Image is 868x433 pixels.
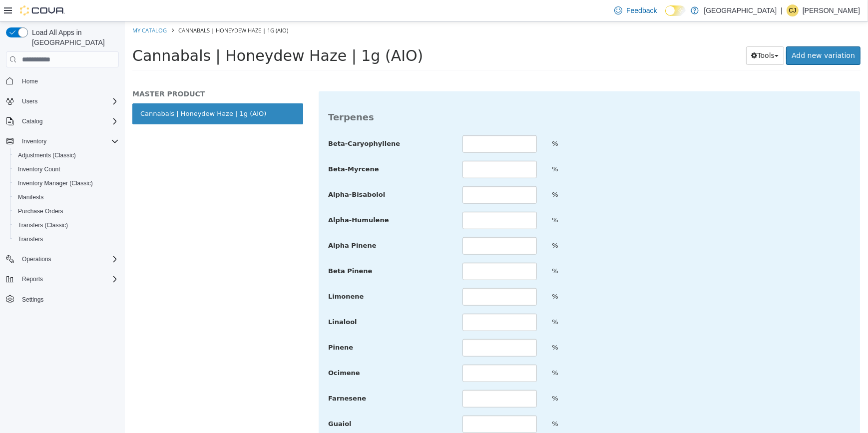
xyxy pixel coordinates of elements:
[18,75,42,87] a: Home
[22,97,37,105] span: Users
[14,233,47,245] a: Transfers
[203,399,227,406] span: Guaiol
[203,169,260,177] span: Alpha-Bisabolol
[14,219,72,231] a: Transfers (Classic)
[420,190,509,208] div: %
[22,275,43,283] span: Reports
[203,373,241,381] span: Farnesene
[203,144,254,151] span: Beta-Myrcene
[789,4,797,16] span: CJ
[14,205,119,217] span: Purchase Orders
[18,221,68,229] span: Transfers (Classic)
[18,95,119,107] span: Users
[18,135,119,147] span: Inventory
[14,205,67,217] a: Purchase Orders
[7,5,42,12] a: My Catalog
[203,220,252,228] span: Alpha Pinene
[7,82,178,103] a: Cannabals | Honeydew Haze | 1g (AIO)
[28,27,119,47] span: Load All Apps in [GEOGRAPHIC_DATA]
[22,117,42,125] span: Catalog
[22,296,43,304] span: Settings
[20,5,65,15] img: Cova
[621,25,660,43] button: Tools
[203,271,239,279] span: Limonene
[2,292,123,307] button: Settings
[10,176,123,190] button: Inventory Manager (Classic)
[2,73,123,88] button: Home
[10,148,123,162] button: Adjustments (Classic)
[10,204,123,218] button: Purchase Orders
[6,69,119,333] nav: Complex example
[803,4,860,16] p: [PERSON_NAME]
[14,233,119,245] span: Transfers
[420,343,509,361] div: %
[203,322,228,330] span: Pinene
[22,77,38,85] span: Home
[18,74,119,87] span: Home
[420,369,509,386] div: %
[661,25,736,43] a: Add new variation
[420,267,509,284] div: %
[14,149,119,161] span: Adjustments (Classic)
[18,151,76,159] span: Adjustments (Classic)
[18,253,55,265] button: Operations
[18,235,43,243] span: Transfers
[420,241,509,259] div: %
[18,294,47,306] a: Settings
[10,232,123,246] button: Transfers
[203,90,726,101] h3: Terpenes
[203,297,232,304] span: Linalool
[14,163,64,175] a: Inventory Count
[18,253,119,265] span: Operations
[10,218,123,232] button: Transfers (Classic)
[18,193,43,201] span: Manifests
[22,137,46,145] span: Inventory
[18,293,119,306] span: Settings
[626,5,657,15] span: Feedback
[18,207,63,215] span: Purchase Orders
[2,94,123,108] button: Users
[53,5,163,12] span: Cannabals | Honeydew Haze | 1g (AIO)
[7,25,298,43] span: Cannabals | Honeydew Haze | 1g (AIO)
[2,134,123,148] button: Inventory
[14,191,47,203] a: Manifests
[18,95,41,107] button: Users
[2,252,123,266] button: Operations
[2,272,123,286] button: Reports
[14,177,97,189] a: Inventory Manager (Classic)
[18,273,119,285] span: Reports
[14,163,119,175] span: Inventory Count
[420,114,509,131] div: %
[203,195,264,202] span: Alpha-Humulene
[610,0,661,20] a: Feedback
[2,114,123,128] button: Catalog
[420,318,509,335] div: %
[203,348,235,355] span: Ocimene
[14,177,119,189] span: Inventory Manager (Classic)
[665,5,686,16] input: Dark Mode
[420,394,509,412] div: %
[14,219,119,231] span: Transfers (Classic)
[7,68,178,77] h5: MASTER PRODUCT
[787,4,799,16] div: Charles Jagroop
[203,246,247,253] span: Beta Pinene
[18,135,50,147] button: Inventory
[14,149,80,161] a: Adjustments (Classic)
[203,118,275,126] span: Beta-Caryophyllene
[10,190,123,204] button: Manifests
[420,292,509,310] div: %
[420,139,509,157] div: %
[18,115,46,127] button: Catalog
[18,115,119,127] span: Catalog
[420,216,509,233] div: %
[18,273,47,285] button: Reports
[10,162,123,176] button: Inventory Count
[18,179,93,187] span: Inventory Manager (Classic)
[22,255,51,263] span: Operations
[420,165,509,182] div: %
[781,4,783,16] p: |
[14,191,119,203] span: Manifests
[18,165,60,173] span: Inventory Count
[704,4,777,16] p: [GEOGRAPHIC_DATA]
